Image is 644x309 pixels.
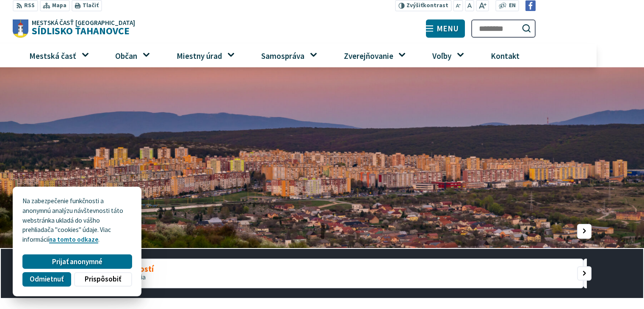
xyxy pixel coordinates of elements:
h1: Sídlisko Ťahanovce [28,19,135,36]
span: Prispôsobiť [85,275,121,284]
a: Miestny úrad [160,44,238,67]
span: EN [509,1,516,10]
span: Kontakt [487,44,522,67]
a: na tomto odkaze [49,235,98,243]
a: Občan [99,44,154,67]
span: Prijať anonymné [52,257,102,266]
img: Prejsť na Facebook stránku [525,0,536,11]
img: Prejsť na domovskú stránku [13,19,28,38]
a: Kontakt [474,44,536,67]
a: Samospráva [245,44,321,67]
button: Prispôsobiť [74,272,132,287]
a: Voľby [416,44,468,67]
span: Zvýšiť [406,2,423,9]
a: Logo Sídlisko Ťahanovce, prejsť na domovskú stránku. [13,19,135,38]
a: Mestská časť [13,44,92,67]
span: Mestská časť [GEOGRAPHIC_DATA] [32,19,135,26]
span: Tlačiť [83,2,99,9]
span: RSS [24,1,35,10]
button: Otvoriť podmenu pre [139,47,154,62]
button: Otvoriť podmenu pre [307,47,321,62]
a: EN [506,1,518,10]
button: Otvoriť podmenu pre [224,47,238,62]
span: Mestská časť [26,44,79,67]
span: Občan [112,44,141,67]
button: Otvoriť podmenu pre [453,47,468,62]
button: Prijať anonymné [22,254,132,269]
span: Zverejňovanie [340,44,396,67]
a: Kalendár udalostí plánované podujatia [61,259,583,288]
span: kontrast [406,2,448,9]
button: Otvoriť podmenu pre Zverejňovanie [395,47,409,62]
span: Menu [437,25,459,32]
p: Na zabezpečenie funkčnosti a anonymnú analýzu návštevnosti táto webstránka ukladá do vášho prehli... [22,196,132,245]
button: Odmietnuť [22,272,71,287]
span: Odmietnuť [30,275,64,284]
span: Mapa [52,1,66,10]
span: Samospráva [258,44,308,67]
span: Miestny úrad [173,44,225,67]
span: Voľby [429,44,455,67]
button: Otvoriť podmenu pre [78,47,92,62]
a: Zverejňovanie [327,44,409,67]
button: Menu [426,19,465,38]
